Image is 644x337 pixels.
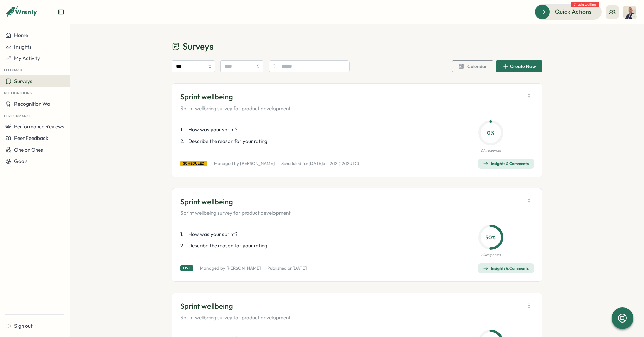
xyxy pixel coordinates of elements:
[14,135,49,141] span: Peer Feedback
[571,2,599,7] span: 7 tasks waiting
[452,60,493,72] button: Calendar
[188,242,267,249] span: Describe the reason for your rating
[180,209,291,217] p: Sprint wellbeing survey for product development
[180,137,187,145] span: 2 .
[14,32,28,38] span: Home
[214,161,275,167] p: Managed by
[467,64,487,69] span: Calendar
[188,126,238,133] span: How was your sprint?
[180,265,193,271] div: Live
[480,233,501,242] p: 50 %
[478,263,534,273] button: Insights & Comments
[58,9,64,16] button: Expand sidebar
[200,265,261,271] p: Managed by
[183,40,213,52] span: Surveys
[188,137,267,145] span: Describe the reason for your rating
[240,161,275,166] a: [PERSON_NAME]
[188,231,238,238] span: How was your sprint?
[180,196,291,207] p: Sprint wellbeing
[180,301,291,311] p: Sprint wellbeing
[226,265,261,271] a: [PERSON_NAME]
[292,265,307,271] span: [DATE]
[180,314,291,321] p: Sprint wellbeing survey for product development
[481,252,501,258] p: 2 / 4 responses
[180,126,187,133] span: 1 .
[309,161,323,166] span: [DATE]
[623,6,636,19] img: Mika Ylihautala
[478,159,534,169] button: Insights & Comments
[180,92,291,102] p: Sprint wellbeing
[535,4,602,19] button: Quick Actions
[180,105,291,112] p: Sprint wellbeing survey for product development
[180,161,207,166] div: scheduled
[14,55,40,61] span: My Activity
[483,161,529,166] div: Insights & Comments
[496,60,542,72] button: Create New
[328,161,337,166] span: 12:12
[14,78,32,84] span: Surveys
[180,231,187,238] span: 1 .
[481,148,501,153] p: 0 / 4 responses
[14,158,28,164] span: Goals
[14,323,33,329] span: Sign out
[180,242,187,249] span: 2 .
[14,43,32,50] span: Insights
[510,64,536,69] span: Create New
[267,265,307,271] p: Published on
[480,129,501,137] p: 0 %
[281,161,359,167] p: Scheduled for at
[14,101,52,107] span: Recognition Wall
[483,266,529,271] div: Insights & Comments
[14,147,43,153] span: One on Ones
[339,161,359,166] span: ( 12:12 UTC)
[14,123,64,130] span: Performance Reviews
[555,7,592,16] span: Quick Actions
